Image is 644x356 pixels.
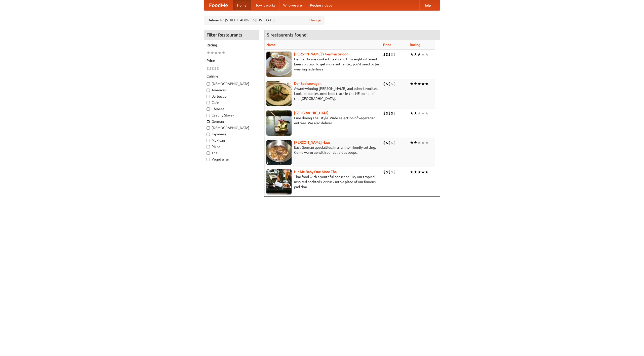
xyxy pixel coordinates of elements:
li: $ [386,81,388,87]
li: $ [209,66,212,71]
div: Deliver to: [STREET_ADDRESS][US_STATE] [204,16,325,25]
li: ★ [421,81,425,87]
img: kohlhaus.jpg [266,140,292,165]
input: German [207,120,210,123]
li: ★ [410,169,414,175]
a: Price [383,43,391,47]
a: FoodMe [204,0,233,10]
a: [PERSON_NAME]'s German Saloon [294,52,348,56]
h5: Cuisine [207,74,256,79]
label: Chinese [207,106,256,111]
li: $ [383,140,386,145]
input: Barbecue [207,95,210,98]
li: $ [388,140,391,145]
a: Hit Me Baby One More Thai [294,170,338,174]
li: ★ [421,52,425,57]
li: ★ [425,169,429,175]
li: $ [391,169,393,175]
li: ★ [425,52,429,57]
p: Award-winning [PERSON_NAME] and other favorites. Look for our restored food truck in the NE corne... [266,86,379,101]
input: Czech / Slovak [207,114,210,117]
b: [PERSON_NAME] Haus [294,140,330,144]
li: $ [388,169,391,175]
a: [GEOGRAPHIC_DATA] [294,111,329,115]
li: ★ [417,52,421,57]
li: $ [388,52,391,57]
li: ★ [222,50,225,56]
li: $ [388,110,391,116]
li: ★ [421,140,425,145]
label: German [207,119,256,124]
li: $ [393,81,396,87]
h5: Rating [207,43,256,48]
li: $ [386,52,388,57]
li: $ [217,66,219,71]
a: Help [419,0,435,10]
ng-pluralize: 5 restaurants found! [267,32,308,37]
label: Barbecue [207,94,256,99]
li: ★ [417,81,421,87]
li: ★ [410,81,414,87]
li: $ [391,110,393,116]
h5: Price [207,58,256,63]
input: Chinese [207,107,210,111]
li: $ [386,169,388,175]
input: Mexican [207,139,210,142]
li: ★ [414,110,417,116]
li: ★ [425,110,429,116]
li: $ [393,52,396,57]
label: Thai [207,150,256,155]
li: $ [391,81,393,87]
li: $ [393,110,396,116]
li: $ [391,140,393,145]
li: ★ [214,50,218,56]
p: Thai food with a youthful bar scene. Try our tropical inspired cocktails, or tuck into a plate of... [266,174,379,189]
li: $ [214,66,217,71]
label: Japanese [207,132,256,137]
input: American [207,89,210,92]
img: esthers.jpg [266,52,292,77]
label: [DEMOGRAPHIC_DATA] [207,81,256,86]
li: ★ [410,52,414,57]
input: Vegetarian [207,158,210,161]
a: Change [309,18,321,23]
a: Name [266,43,276,47]
li: ★ [218,50,222,56]
input: Thai [207,151,210,155]
li: ★ [410,110,414,116]
li: $ [386,110,388,116]
img: satay.jpg [266,110,292,136]
label: Vegetarian [207,157,256,162]
li: $ [383,169,386,175]
li: $ [383,110,386,116]
a: Home [233,0,251,10]
a: Der Speisewagen [294,82,321,86]
li: $ [386,140,388,145]
li: ★ [421,169,425,175]
input: [DEMOGRAPHIC_DATA] [207,82,210,86]
label: Cafe [207,100,256,105]
label: Czech / Slovak [207,113,256,118]
p: East German specialties, in a family-friendly setting. Come warm up with our delicious soups. [266,145,379,155]
li: $ [393,169,396,175]
li: ★ [410,140,414,145]
li: ★ [414,140,417,145]
li: ★ [425,81,429,87]
li: ★ [417,110,421,116]
input: Cafe [207,101,210,104]
li: $ [383,52,386,57]
p: Fine dining Thai-style. Wide selection of vegetarian entrées. We also deliver. [266,115,379,126]
li: $ [393,140,396,145]
img: speisewagen.jpg [266,81,292,106]
li: ★ [417,169,421,175]
a: Who we are [279,0,306,10]
a: Rating [410,43,420,47]
input: Pizza [207,145,210,148]
img: babythai.jpg [266,169,292,194]
li: $ [383,81,386,87]
li: ★ [425,140,429,145]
